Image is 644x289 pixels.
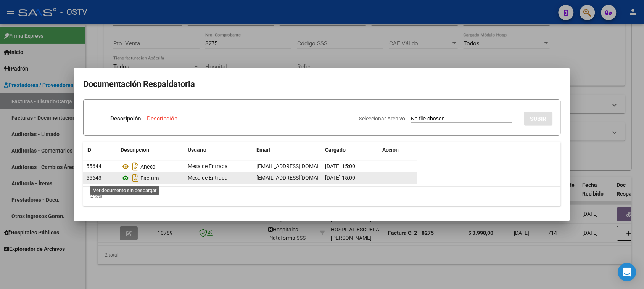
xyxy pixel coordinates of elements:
[325,163,355,169] span: [DATE] 15:00
[188,163,228,169] span: Mesa de Entrada
[121,161,182,173] div: Anexo
[382,147,399,153] span: Accion
[322,142,379,158] datatable-header-cell: Cargado
[188,147,206,153] span: Usuario
[359,116,405,122] span: Seleccionar Archivo
[121,172,182,184] div: Factura
[524,112,553,126] button: SUBIR
[110,114,141,123] p: Descripción
[83,187,561,206] div: 2 total
[253,142,322,158] datatable-header-cell: Email
[530,116,547,122] span: SUBIR
[86,147,91,153] span: ID
[256,175,341,181] span: [EMAIL_ADDRESS][DOMAIN_NAME]
[618,263,636,281] div: Open Intercom Messenger
[185,142,253,158] datatable-header-cell: Usuario
[188,175,228,181] span: Mesa de Entrada
[86,175,101,181] span: 55643
[130,161,140,173] i: Descargar documento
[83,77,561,92] h2: Documentación Respaldatoria
[121,147,149,153] span: Descripción
[118,142,185,158] datatable-header-cell: Descripción
[83,142,118,158] datatable-header-cell: ID
[379,142,417,158] datatable-header-cell: Accion
[256,163,341,169] span: [EMAIL_ADDRESS][DOMAIN_NAME]
[325,175,355,181] span: [DATE] 15:00
[86,163,101,169] span: 55644
[325,147,346,153] span: Cargado
[130,172,140,184] i: Descargar documento
[256,147,270,153] span: Email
